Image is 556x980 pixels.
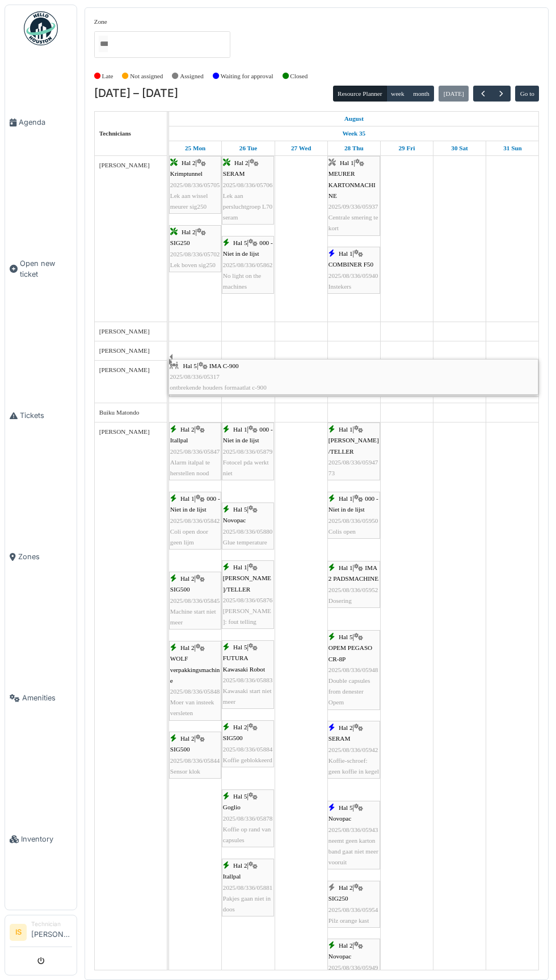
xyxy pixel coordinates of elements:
[328,746,378,753] span: 2025/08/336/05942
[180,735,195,742] span: Hal 2
[99,347,150,354] span: [PERSON_NAME]
[223,722,273,766] div: |
[223,597,273,603] span: 2025/08/336/05876
[99,328,150,335] span: [PERSON_NAME]
[223,884,273,891] span: 2025/08/336/05881
[328,837,378,865] span: neemt geen karton band gaat niet meer vooruit
[170,493,220,548] div: |
[213,364,243,371] span: IMA C-900
[339,942,353,949] span: Hal 2
[170,733,220,777] div: |
[5,627,77,768] a: Amenities
[170,448,220,455] span: 2025/08/336/05847
[223,654,265,672] span: FUTURA Kawasaki Robot
[492,86,511,102] button: Next week
[223,448,273,455] span: 2025/08/336/05879
[170,192,208,210] span: Lek aan wissel meurer sig250
[328,826,378,833] span: 2025/08/336/05943
[328,895,348,902] span: SIG250
[328,261,373,268] span: COMBINER F50
[233,506,247,513] span: Hal 5
[24,11,58,45] img: Badge_color-CXgf-gQk.svg
[223,459,269,476] span: Fotocel pda werkt niet
[328,437,379,454] span: [PERSON_NAME]/TELLER
[328,815,351,822] span: Novopac
[5,768,77,910] a: Inventory
[328,283,351,290] span: Instekers
[328,677,370,706] span: Double capsules from denester Opem
[223,757,272,763] span: Koffie geblokkeerd
[10,920,72,947] a: IS Technician[PERSON_NAME]
[170,699,214,716] span: Moer van insteek versleten
[328,203,378,210] span: 2025/09/336/05937
[328,214,378,231] span: Centrale smering te kort
[223,238,273,292] div: |
[221,71,273,81] label: Waiting for approval
[233,793,247,800] span: Hal 5
[328,586,378,593] span: 2025/08/336/05952
[328,802,379,868] div: |
[339,633,353,640] span: Hal 5
[180,495,195,502] span: Hal 1
[170,688,220,695] span: 2025/08/336/05848
[223,181,273,188] span: 2025/08/336/05706
[170,181,220,188] span: 2025/08/336/05705
[99,130,131,137] span: Technicians
[170,586,190,593] span: SIG500
[94,87,178,100] h2: [DATE] – [DATE]
[170,643,220,719] div: |
[290,71,308,81] label: Closed
[328,272,378,279] span: 2025/08/336/05940
[182,141,208,155] a: August 25, 2025
[21,834,72,844] span: Inventory
[386,86,409,102] button: week
[223,239,273,257] span: 000 - Niet in de lijst
[328,424,379,479] div: |
[223,734,243,741] span: SIG500
[223,746,273,753] span: 2025/08/336/05884
[328,248,379,292] div: |
[339,804,353,811] span: Hal 5
[342,112,367,126] a: August 25, 2025
[328,517,378,524] span: 2025/08/336/05950
[223,158,273,223] div: |
[170,573,220,628] div: |
[170,239,190,246] span: SIG250
[500,141,525,155] a: August 31, 2025
[5,486,77,627] a: Zones
[170,424,220,479] div: |
[20,410,72,421] span: Tickets
[174,362,534,395] div: |
[19,117,72,128] span: Agenda
[328,563,379,606] div: |
[182,229,196,235] span: Hal 2
[223,804,241,810] span: Goglio
[234,159,248,166] span: Hal 2
[339,495,353,502] span: Hal 1
[170,768,200,775] span: Sensor klok
[328,882,379,926] div: |
[170,251,220,257] span: 2025/08/336/05702
[288,141,314,155] a: August 27, 2025
[182,159,196,166] span: Hal 2
[5,193,77,345] a: Open new ticket
[328,964,378,971] span: 2025/08/336/05949
[223,539,267,546] span: Glue temperature
[233,564,247,571] span: Hal 1
[102,71,113,81] label: Late
[170,597,220,604] span: 2025/08/336/05845
[170,655,220,683] span: WOLF verpakkingsmachine
[233,862,247,869] span: Hal 2
[187,364,201,371] span: Hal 5
[223,424,273,479] div: |
[328,735,351,742] span: SERAM
[170,528,208,546] span: Coli open door geen lijm
[328,170,376,198] span: MEURER KARTONMACHINE
[170,459,210,476] span: Alarm italpal te herstellen nood
[339,426,353,433] span: Hal 1
[180,644,195,651] span: Hal 2
[233,644,247,650] span: Hal 5
[328,632,379,708] div: |
[342,141,367,155] a: August 28, 2025
[130,71,163,81] label: Not assigned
